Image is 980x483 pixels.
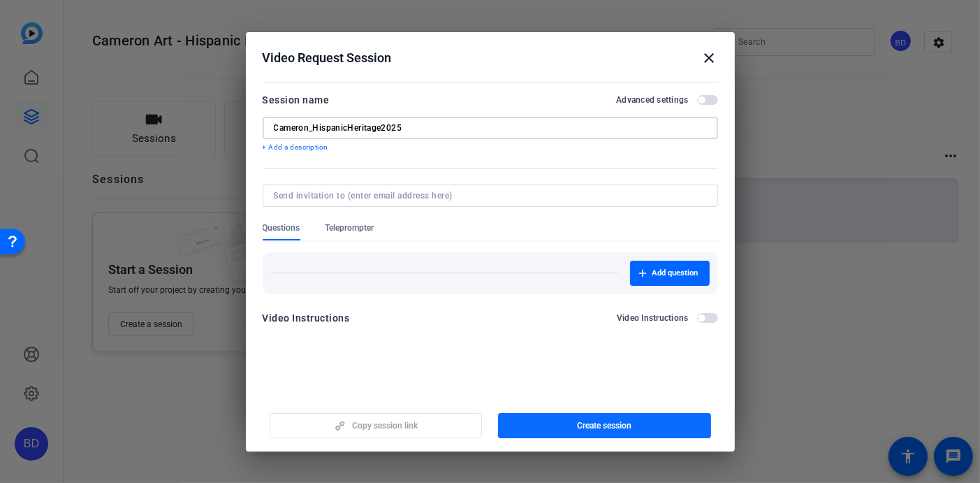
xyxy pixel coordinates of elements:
input: Enter Session Name [274,122,707,134]
div: Video Instructions [263,310,350,326]
div: Video Request Session [263,50,718,66]
span: Add question [652,268,699,279]
button: Create session [498,413,711,438]
input: Send invitation to (enter email address here) [274,190,701,201]
h2: Video Instructions [617,312,689,324]
span: Create session [577,420,631,431]
div: Session name [263,92,330,108]
span: Teleprompter [326,222,374,233]
span: Questions [263,222,300,233]
mat-icon: close [701,50,718,66]
p: + Add a description [263,142,718,153]
button: Add question [630,261,710,286]
h2: Advanced settings [616,94,688,106]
